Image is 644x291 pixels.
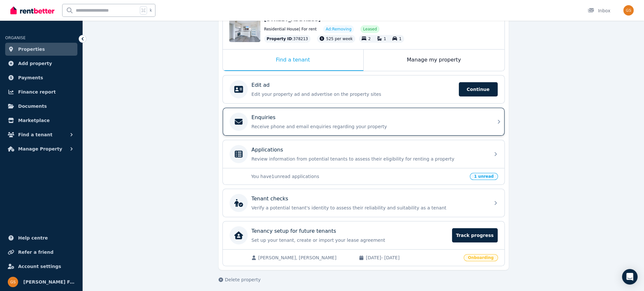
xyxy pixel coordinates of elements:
[5,71,77,84] a: Payments
[5,114,77,127] a: Marketplace
[5,57,77,70] a: Add property
[5,128,77,141] button: Find a tenant
[264,35,311,43] div: : 378213
[252,156,486,162] p: Review information from potential tenants to assess their eligibility for renting a property
[267,36,292,41] span: Property ID
[252,195,288,203] p: Tenant checks
[399,37,401,41] span: 1
[223,189,504,217] a: Tenant checksVerify a potential tenant's identity to assess their reliability and suitability as ...
[223,50,363,71] div: Find a tenant
[5,85,77,98] a: Finance report
[252,114,276,121] p: Enquiries
[384,37,386,41] span: 1
[252,123,486,130] p: Receive phone and email enquiries regarding your property
[10,6,54,15] img: RentBetter
[18,88,56,96] span: Finance report
[252,227,336,235] p: Tenancy setup for future tenants
[18,60,52,67] span: Add property
[326,27,352,32] span: Ad: Removing
[223,108,504,136] a: EnquiriesReceive phone and email enquiries regarding your property
[5,36,26,40] span: ORGANISE
[23,278,75,286] span: [PERSON_NAME] Family Super Pty Ltd ATF [PERSON_NAME] Family Super
[459,82,498,96] span: Continue
[252,237,448,243] p: Set up your tenant, create or import your lease agreement
[252,81,270,89] p: Edit ad
[5,260,77,273] a: Account settings
[366,254,460,261] span: [DATE] - [DATE]
[264,27,317,32] span: Residential House | For rent
[8,277,18,287] img: Stanyer Family Super Pty Ltd ATF Stanyer Family Super
[252,205,486,211] p: Verify a potential tenant's identity to assess their reliability and suitability as a tenant
[18,131,52,139] span: Find a tenant
[5,246,77,259] a: Refer a friend
[622,269,638,285] div: Open Intercom Messenger
[18,263,61,270] span: Account settings
[18,102,47,110] span: Documents
[363,27,377,32] span: Leased
[258,254,352,261] span: [PERSON_NAME], [PERSON_NAME]
[5,100,77,113] a: Documents
[223,75,504,103] a: Edit adEdit your property ad and advertise on the property sitesContinue
[18,248,53,256] span: Refer a friend
[470,173,498,180] span: 1 unread
[251,173,466,180] p: You have 1 unread applications
[368,37,371,41] span: 2
[18,145,62,153] span: Manage Property
[5,43,77,56] a: Properties
[223,221,504,249] a: Tenancy setup for future tenantsSet up your tenant, create or import your lease agreementTrack pr...
[364,50,504,71] div: Manage my property
[223,140,504,168] a: ApplicationsReview information from potential tenants to assess their eligibility for renting a p...
[5,231,77,244] a: Help centre
[225,276,261,283] span: Delete property
[5,142,77,155] button: Manage Property
[464,254,498,261] span: Onboarding
[150,8,152,13] span: k
[326,37,353,41] span: 525 per week
[18,234,48,242] span: Help centre
[18,45,45,53] span: Properties
[588,7,610,14] div: Inbox
[252,91,455,97] p: Edit your property ad and advertise on the property sites
[18,117,50,124] span: Marketplace
[452,228,497,242] span: Track progress
[623,5,634,16] img: Stanyer Family Super Pty Ltd ATF Stanyer Family Super
[18,74,43,82] span: Payments
[219,276,261,283] button: Delete property
[252,146,283,154] p: Applications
